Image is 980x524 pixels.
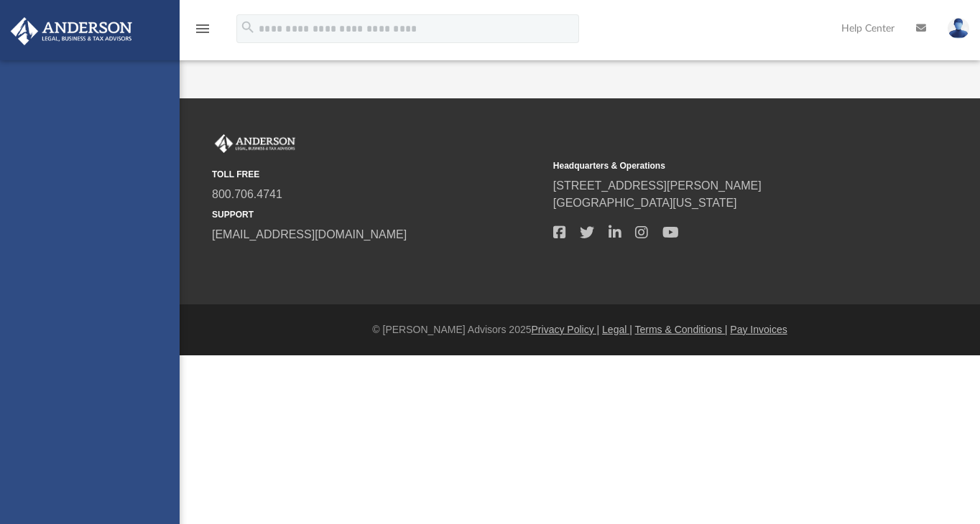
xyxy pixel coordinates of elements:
a: [STREET_ADDRESS][PERSON_NAME] [553,179,762,192]
i: menu [194,20,211,37]
div: © [PERSON_NAME] Advisors 2025 [180,322,980,337]
a: Pay Invoices [730,324,787,335]
a: Legal | [602,324,632,335]
small: TOLL FREE [212,168,543,181]
img: Anderson Advisors Platinum Portal [6,17,137,45]
img: Anderson Advisors Platinum Portal [212,134,298,153]
img: User Pic [948,18,969,39]
a: menu [194,27,211,37]
a: Terms & Conditions | [635,324,728,335]
a: [EMAIL_ADDRESS][DOMAIN_NAME] [212,228,407,240]
small: Headquarters & Operations [553,159,884,172]
a: Privacy Policy | [532,324,600,335]
i: search [240,19,256,35]
a: 800.706.4741 [212,188,282,200]
small: SUPPORT [212,208,543,221]
a: [GEOGRAPHIC_DATA][US_STATE] [553,197,737,209]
